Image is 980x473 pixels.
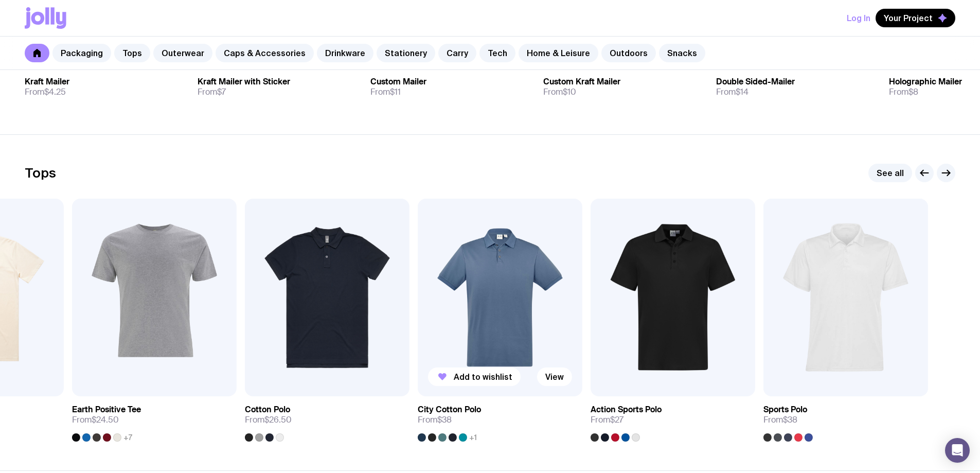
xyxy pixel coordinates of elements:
span: $14 [736,86,749,97]
span: $27 [610,414,623,425]
span: From [245,415,292,425]
span: $24.50 [92,414,119,425]
a: Kraft MailerFrom$4.25 [25,68,189,106]
a: Outdoors [601,44,656,62]
a: City Cotton PoloFrom$38+1 [418,396,582,442]
h3: Action Sports Polo [591,405,662,415]
a: Stationery [377,44,435,62]
a: Drinkware [317,44,373,62]
span: $7 [217,86,226,97]
span: Your Project [884,13,933,23]
button: Log In [847,9,870,27]
span: From [543,87,576,97]
a: See all [868,164,912,182]
a: Custom Kraft MailerFrom$10 [543,68,708,106]
h3: Kraft Mailer [25,77,69,87]
a: Carry [438,44,476,62]
h2: Tops [25,165,56,181]
h3: Earth Positive Tee [72,405,141,415]
a: Home & Leisure [519,44,598,62]
span: From [716,87,749,97]
span: +7 [123,433,132,442]
a: View [537,367,572,386]
a: Packaging [52,44,111,62]
h3: Sports Polo [763,405,807,415]
a: Snacks [659,44,705,62]
a: Earth Positive TeeFrom$24.50+7 [72,396,237,442]
h3: Custom Mailer [370,77,426,87]
div: Open Intercom Messenger [945,438,970,463]
a: Caps & Accessories [216,44,314,62]
span: From [591,415,623,425]
h3: Holographic Mailer [889,77,962,87]
a: Double Sided-MailerFrom$14 [716,68,881,106]
a: Kraft Mailer with StickerFrom$7 [198,68,362,106]
button: Add to wishlist [428,367,521,386]
span: $38 [783,414,797,425]
a: Tech [479,44,515,62]
a: Cotton PoloFrom$26.50 [245,396,409,442]
a: Outerwear [153,44,212,62]
h3: Cotton Polo [245,405,290,415]
a: Custom MailerFrom$11 [370,68,535,106]
button: Your Project [876,9,955,27]
h3: Kraft Mailer with Sticker [198,77,290,87]
span: From [418,415,452,425]
a: Action Sports PoloFrom$27 [591,396,755,442]
span: From [72,415,119,425]
span: $26.50 [264,414,292,425]
span: +1 [469,433,477,442]
span: $4.25 [44,86,66,97]
span: From [763,415,797,425]
span: $11 [390,86,401,97]
span: From [198,87,226,97]
h3: Double Sided-Mailer [716,77,795,87]
span: $8 [908,86,918,97]
span: $38 [437,414,452,425]
h3: City Cotton Polo [418,405,481,415]
span: $10 [563,86,576,97]
span: From [889,87,918,97]
span: From [370,87,401,97]
a: Sports PoloFrom$38 [763,396,928,442]
span: Add to wishlist [454,372,512,382]
h3: Custom Kraft Mailer [543,77,620,87]
span: From [25,87,66,97]
a: Tops [114,44,150,62]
